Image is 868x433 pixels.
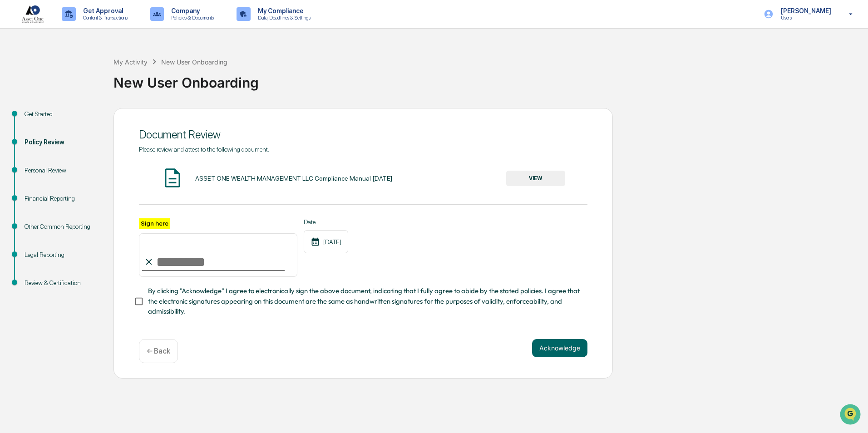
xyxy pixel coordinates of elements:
[113,67,863,91] div: New User Onboarding
[161,58,227,66] div: New User Onboarding
[25,278,99,288] div: Review & Certification
[147,347,170,355] p: ← Back
[164,7,218,15] p: Company
[532,339,587,357] button: Acknowledge
[195,175,392,182] div: ASSET ONE WEALTH MANAGEMENT LLC Compliance Manual [DATE]
[5,111,62,127] a: 🖐️Preclearance
[66,115,73,123] div: 🗄️
[18,132,57,141] span: Data Lookup
[161,167,184,189] img: Document Icon
[139,146,269,153] span: Please review and attest to the following document.
[9,133,16,140] div: 🔎
[64,153,110,161] a: Powered byPylon
[774,7,836,15] p: [PERSON_NAME]
[251,15,315,21] p: Data, Deadlines & Settings
[75,114,113,123] span: Attestations
[9,69,25,86] img: 1746055101610-c473b297-6a78-478c-a979-82029cc54cd1
[5,128,61,144] a: 🔎Data Lookup
[25,166,99,175] div: Personal Review
[113,58,148,66] div: My Activity
[25,138,99,147] div: Policy Review
[154,72,165,83] button: Start new chat
[31,69,149,79] div: Start new chat
[139,128,587,141] div: Document Review
[774,15,836,21] p: Users
[25,222,99,231] div: Other Common Reporting
[164,15,218,21] p: Policies & Documents
[62,111,116,127] a: 🗄️Attestations
[148,286,580,316] span: By clicking "Acknowledge" I agree to electronically sign the above document, indicating that I fu...
[25,250,99,260] div: Legal Reporting
[304,218,348,226] label: Date
[76,15,132,21] p: Content & Transactions
[139,218,170,229] label: Sign here
[506,171,565,186] button: VIEW
[31,79,115,86] div: We're available if you need us!
[90,154,110,161] span: Pylon
[304,230,348,253] div: [DATE]
[25,194,99,203] div: Financial Reporting
[76,7,132,15] p: Get Approval
[9,19,165,34] p: How can we help?
[839,403,863,428] iframe: Open customer support
[22,5,44,23] img: logo
[18,114,59,123] span: Preclearance
[25,109,99,119] div: Get Started
[251,7,315,15] p: My Compliance
[9,115,16,123] div: 🖐️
